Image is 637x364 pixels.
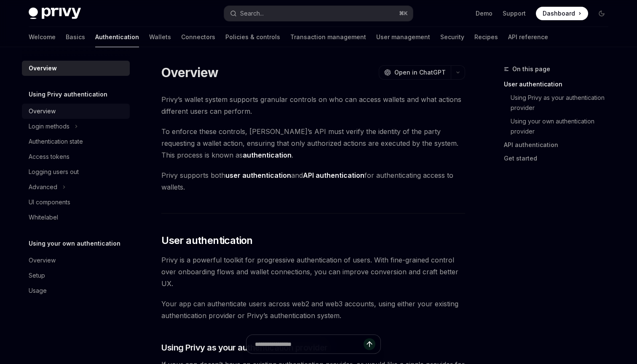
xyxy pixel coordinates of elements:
[303,171,364,179] strong: API authentication
[22,164,130,179] a: Logging users out
[22,61,130,76] a: Overview
[161,298,465,321] span: Your app can authenticate users across web2 and web3 accounts, using either your existing authent...
[29,136,83,147] div: Authentication state
[379,65,451,80] button: Open in ChatGPT
[22,134,130,149] a: Authentication state
[29,8,81,19] img: dark logo
[95,27,139,47] a: Authentication
[29,27,56,47] a: Welcome
[29,182,57,192] div: Advanced
[29,167,79,177] div: Logging users out
[161,94,465,117] span: Privy’s wallet system supports granular controls on who can access wallets and what actions diffe...
[29,255,56,265] div: Overview
[29,197,70,207] div: UI components
[474,27,498,47] a: Recipes
[508,27,548,47] a: API reference
[29,270,45,281] div: Setup
[66,27,85,47] a: Basics
[240,8,264,19] div: Search...
[512,64,550,74] span: On this page
[543,9,575,18] span: Dashboard
[504,152,615,165] a: Get started
[22,149,130,164] a: Access tokens
[224,6,413,21] button: Search...⌘K
[511,91,615,115] a: Using Privy as your authentication provider
[22,268,130,283] a: Setup
[161,234,253,247] span: User authentication
[399,10,408,17] span: ⌘ K
[29,152,70,162] div: Access tokens
[29,63,57,73] div: Overview
[29,286,47,296] div: Usage
[225,27,280,47] a: Policies & controls
[29,121,70,131] div: Login methods
[22,210,130,225] a: Whitelabel
[394,68,446,77] span: Open in ChatGPT
[225,171,291,179] strong: user authentication
[29,106,56,116] div: Overview
[364,338,375,350] button: Send message
[22,283,130,298] a: Usage
[181,27,215,47] a: Connectors
[504,138,615,152] a: API authentication
[161,254,465,289] span: Privy is a powerful toolkit for progressive authentication of users. With fine-grained control ov...
[595,7,608,20] button: Toggle dark mode
[161,126,465,161] span: To enforce these controls, [PERSON_NAME]’s API must verify the identity of the party requesting a...
[22,195,130,210] a: UI components
[511,115,615,138] a: Using your own authentication provider
[503,9,526,18] a: Support
[22,104,130,119] a: Overview
[22,253,130,268] a: Overview
[376,27,430,47] a: User management
[29,212,58,222] div: Whitelabel
[161,65,218,80] h1: Overview
[29,89,107,99] h5: Using Privy authentication
[149,27,171,47] a: Wallets
[504,78,615,91] a: User authentication
[290,27,366,47] a: Transaction management
[243,151,292,159] strong: authentication
[536,7,588,20] a: Dashboard
[440,27,464,47] a: Security
[29,238,120,249] h5: Using your own authentication
[476,9,492,18] a: Demo
[161,169,465,193] span: Privy supports both and for authenticating access to wallets.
